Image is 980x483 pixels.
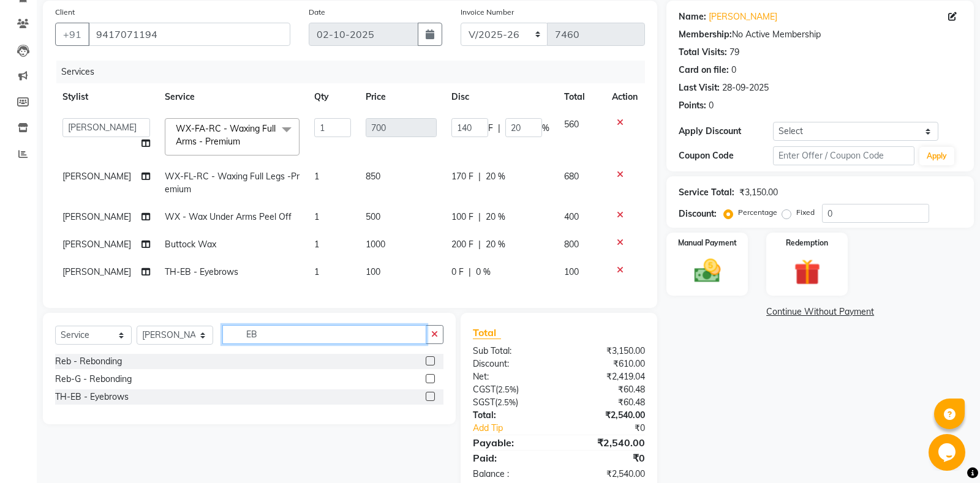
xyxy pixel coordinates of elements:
span: 170 F [451,170,473,183]
span: WX - Wax Under Arms Peel Off [165,211,292,222]
div: Net: [464,370,559,383]
a: [PERSON_NAME] [709,10,777,23]
span: [PERSON_NAME] [62,171,131,182]
img: _cash.svg [686,256,729,286]
span: F [488,122,493,135]
div: Payable: [464,435,559,450]
div: Name: [679,10,706,23]
span: WX-FL-RC - Waxing Full Legs -Premium [165,171,300,195]
span: 1 [314,239,319,250]
label: Fixed [796,207,815,218]
span: 0 F [451,266,464,279]
span: 2.5% [497,397,516,407]
input: Search or Scan [222,325,426,344]
div: ( ) [464,396,559,409]
div: Services [56,61,654,83]
span: | [478,170,481,183]
span: 20 % [486,170,505,183]
div: ₹3,150.00 [559,345,655,358]
div: Apply Discount [679,125,773,138]
div: Paid: [464,451,559,465]
div: ₹2,419.04 [559,370,655,383]
img: _gift.svg [786,256,829,288]
div: ₹60.48 [559,396,655,409]
div: Reb-G - Rebonding [55,373,132,386]
span: 100 [366,266,380,277]
div: ₹2,540.00 [559,409,655,422]
div: Card on file: [679,64,729,77]
div: ₹610.00 [559,358,655,370]
div: Points: [679,99,706,112]
div: ₹2,540.00 [559,468,655,481]
span: 850 [366,171,380,182]
div: Membership: [679,28,732,41]
div: ( ) [464,383,559,396]
span: 100 [564,266,579,277]
div: Reb - Rebonding [55,355,122,368]
span: 400 [564,211,579,222]
label: Redemption [786,238,828,249]
span: TH-EB - Eyebrows [165,266,238,277]
span: 200 F [451,238,473,251]
span: 0 % [476,266,491,279]
div: Sub Total: [464,345,559,358]
div: Total: [464,409,559,422]
span: [PERSON_NAME] [62,211,131,222]
div: ₹0 [559,451,655,465]
div: ₹60.48 [559,383,655,396]
button: Apply [919,147,954,165]
div: ₹2,540.00 [559,435,655,450]
span: % [542,122,549,135]
span: 800 [564,239,579,250]
input: Enter Offer / Coupon Code [773,146,914,165]
span: 1 [314,266,319,277]
div: 0 [709,99,714,112]
div: Discount: [679,208,717,220]
th: Service [157,83,307,111]
span: 500 [366,211,380,222]
th: Total [557,83,605,111]
span: | [498,122,500,135]
span: [PERSON_NAME] [62,239,131,250]
th: Disc [444,83,557,111]
span: | [478,211,481,223]
span: [PERSON_NAME] [62,266,131,277]
span: 680 [564,171,579,182]
span: Buttock Wax [165,239,216,250]
label: Invoice Number [461,7,514,18]
label: Manual Payment [678,238,737,249]
div: 28-09-2025 [722,81,769,94]
th: Price [358,83,444,111]
span: Total [473,326,501,339]
div: ₹0 [575,422,655,435]
th: Action [605,83,645,111]
iframe: chat widget [929,434,968,471]
span: 2.5% [498,384,516,394]
div: ₹3,150.00 [739,186,778,199]
div: No Active Membership [679,28,962,41]
div: TH-EB - Eyebrows [55,391,129,403]
input: Search by Name/Mobile/Email/Code [88,23,290,46]
span: 100 F [451,211,473,223]
span: 1000 [366,239,385,250]
span: 1 [314,211,319,222]
th: Qty [307,83,358,111]
div: Balance : [464,468,559,481]
label: Percentage [738,207,777,218]
label: Date [309,7,325,18]
div: Coupon Code [679,149,773,162]
span: 20 % [486,211,505,223]
div: Discount: [464,358,559,370]
label: Client [55,7,75,18]
div: Service Total: [679,186,734,199]
span: WX-FA-RC - Waxing Full Arms - Premium [176,123,276,147]
span: | [478,238,481,251]
span: SGST [473,397,495,408]
div: 79 [729,46,739,59]
th: Stylist [55,83,157,111]
a: x [240,136,246,147]
span: CGST [473,384,496,395]
div: Total Visits: [679,46,727,59]
button: +91 [55,23,89,46]
span: 1 [314,171,319,182]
